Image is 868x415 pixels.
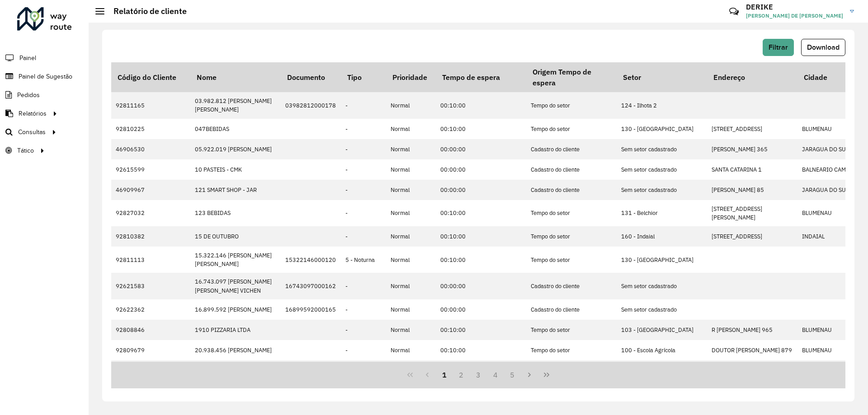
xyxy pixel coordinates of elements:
th: Nome [190,62,281,92]
td: Normal [386,139,436,159]
td: - [341,299,386,320]
h3: DERIKE [746,3,843,11]
td: 103 - [GEOGRAPHIC_DATA] [617,320,707,340]
td: 15 DE OUTUBRO [190,226,281,247]
td: 130 - [GEOGRAPHIC_DATA] [617,119,707,139]
td: [STREET_ADDRESS][PERSON_NAME] [707,200,797,226]
td: Cadastro do cliente [526,299,617,320]
td: Cadastro do cliente [526,159,617,180]
td: 92808846 [111,320,190,340]
td: Cadastro do cliente [526,273,617,299]
td: Normal [386,247,436,273]
th: Origem Tempo de espera [526,62,617,92]
th: Setor [617,62,707,92]
td: 92811113 [111,247,190,273]
td: 00:00:00 [436,180,526,200]
td: Sem setor cadastrado [617,299,707,320]
td: Normal [386,119,436,139]
td: Normal [386,299,436,320]
td: DOUTOR [PERSON_NAME] 879 [707,340,797,360]
td: Cadastro do cliente [526,180,617,200]
td: - [341,226,386,247]
td: Normal [386,226,436,247]
span: Download [807,43,840,51]
td: Normal [386,159,436,180]
td: 00:10:00 [436,340,526,360]
td: 16.899.592 [PERSON_NAME] [190,299,281,320]
td: - [341,360,386,396]
td: 121 SMART SHOP - JAR [190,180,281,200]
td: - [341,320,386,340]
th: Código do Cliente [111,62,190,92]
td: 92810382 [111,226,190,247]
button: Next Page [521,366,538,383]
td: [STREET_ADDRESS] [707,119,797,139]
td: Tempo do setor [526,340,617,360]
span: Consultas [18,127,46,137]
td: Tempo do setor [526,119,617,139]
td: 92621583 [111,273,190,299]
td: 00:00:00 [436,139,526,159]
td: 00:10:00 [436,247,526,273]
td: 22927017000121 [281,360,341,396]
td: 00:10:00 [436,360,526,396]
span: Relatórios [19,109,47,118]
td: Sem setor cadastrado [617,273,707,299]
td: 00:00:00 [436,299,526,320]
td: 16743097000162 [281,273,341,299]
td: 123 BEBIDAS [190,200,281,226]
td: Sem setor cadastrado [617,159,707,180]
span: Painel [19,53,36,63]
td: 1910 PIZZARIA LTDA [190,320,281,340]
td: Sem setor cadastrado [617,180,707,200]
td: 92615599 [111,159,190,180]
td: 92809679 [111,340,190,360]
td: - [341,180,386,200]
td: 00:00:00 [436,273,526,299]
td: 150 - Testo Salto [617,360,707,396]
td: 130 - [GEOGRAPHIC_DATA] [617,247,707,273]
th: Documento [281,62,341,92]
td: 00:10:00 [436,200,526,226]
td: 00:10:00 [436,119,526,139]
button: Last Page [538,366,555,383]
td: Normal [386,180,436,200]
td: - [341,119,386,139]
td: 03.982.812 [PERSON_NAME] [PERSON_NAME] [190,92,281,118]
td: 05.922.019 [PERSON_NAME] [190,139,281,159]
td: 00:00:00 [436,159,526,180]
td: Normal [386,273,436,299]
td: Normal [386,320,436,340]
td: - [341,200,386,226]
td: 16899592000165 [281,299,341,320]
td: Normal [386,360,436,396]
td: Tempo do setor [526,247,617,273]
button: 2 [453,366,470,383]
td: 46906530 [111,139,190,159]
td: SANTA CATARINA 1 [707,159,797,180]
td: 92811165 [111,92,190,118]
button: 3 [470,366,487,383]
td: 10 PASTEIS - CMK [190,159,281,180]
td: [PERSON_NAME] 85 [707,180,797,200]
td: 16.743.097 [PERSON_NAME] [PERSON_NAME] VICHEN [190,273,281,299]
button: Download [801,39,845,56]
td: 00:10:00 [436,226,526,247]
td: [PERSON_NAME] 365 [707,139,797,159]
th: Tempo de espera [436,62,526,92]
td: 92827032 [111,200,190,226]
td: 124 - Ilhota 2 [617,92,707,118]
td: Tempo do setor [526,92,617,118]
td: - [341,139,386,159]
td: 22.927.017 IZANEY [PERSON_NAME] [PERSON_NAME] [190,360,281,396]
td: 15.322.146 [PERSON_NAME] [PERSON_NAME] [190,247,281,273]
button: 4 [487,366,504,383]
td: 00:10:00 [436,92,526,118]
span: Filtrar [769,43,788,51]
td: 00:10:00 [436,320,526,340]
button: 5 [504,366,521,383]
span: Tático [17,146,34,155]
span: Painel de Sugestão [19,72,72,81]
td: Tempo do setor [526,360,617,396]
td: - [341,340,386,360]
